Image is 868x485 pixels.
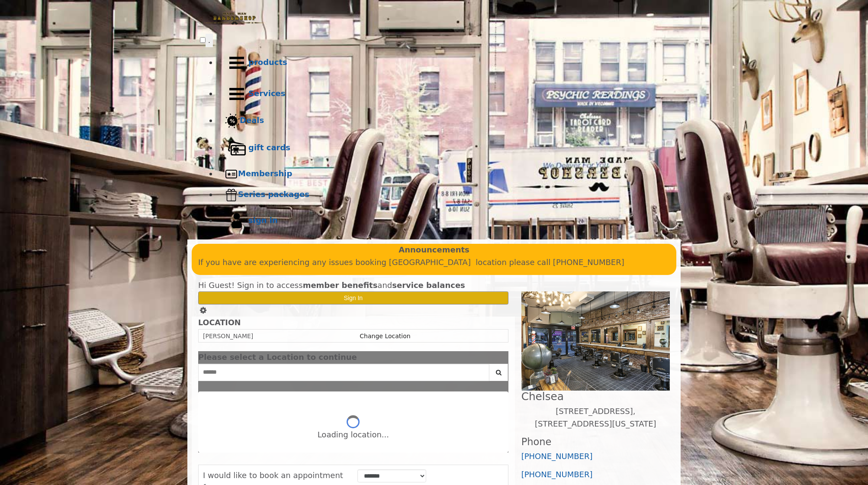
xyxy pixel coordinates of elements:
[198,352,357,362] span: Please select a Location to continue
[318,429,389,441] div: Loading location...
[217,164,668,184] a: MembershipMembership
[225,51,248,74] img: Products
[238,169,292,178] b: Membership
[248,216,278,225] b: sign in
[225,188,238,201] img: Series packages
[392,281,465,290] b: service balances
[521,470,593,479] a: [PHONE_NUMBER]
[198,256,670,269] p: If you have are experiencing any issues booking [GEOGRAPHIC_DATA] location please call [PHONE_NUM...
[248,89,286,98] b: Services
[217,184,668,205] a: Series packagesSeries packages
[198,318,241,327] b: LOCATION
[225,209,248,233] img: sign in
[217,47,668,78] a: Productsproducts
[248,58,287,67] b: products
[217,78,668,110] a: ServicesServices
[198,364,508,385] div: Center Select
[200,5,269,32] img: Made Man Barbershop logo
[208,36,210,45] span: .
[240,116,264,125] b: Deals
[217,110,668,133] a: DealsDeals
[248,143,290,152] b: gift cards
[217,133,668,164] a: Gift cardsgift cards
[238,190,309,199] b: Series packages
[494,369,504,375] i: Search button
[200,37,206,43] input: menu toggle
[521,436,670,447] h3: Phone
[399,244,469,256] b: Announcements
[198,279,508,292] div: Hi Guest! Sign in to access and
[198,291,508,304] button: Sign In
[521,405,670,430] p: [STREET_ADDRESS],[STREET_ADDRESS][US_STATE]
[217,205,668,236] a: sign insign in
[521,452,593,461] a: [PHONE_NUMBER]
[225,168,238,181] img: Membership
[225,113,240,129] img: Deals
[521,391,670,402] h2: Chelsea
[203,333,253,339] span: [PERSON_NAME]
[225,136,248,160] img: Gift cards
[495,355,508,360] button: close dialog
[198,364,489,381] input: Search Center
[206,34,213,47] button: menu toggle
[225,82,248,106] img: Services
[303,281,378,290] b: member benefits
[360,333,410,339] a: Change Location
